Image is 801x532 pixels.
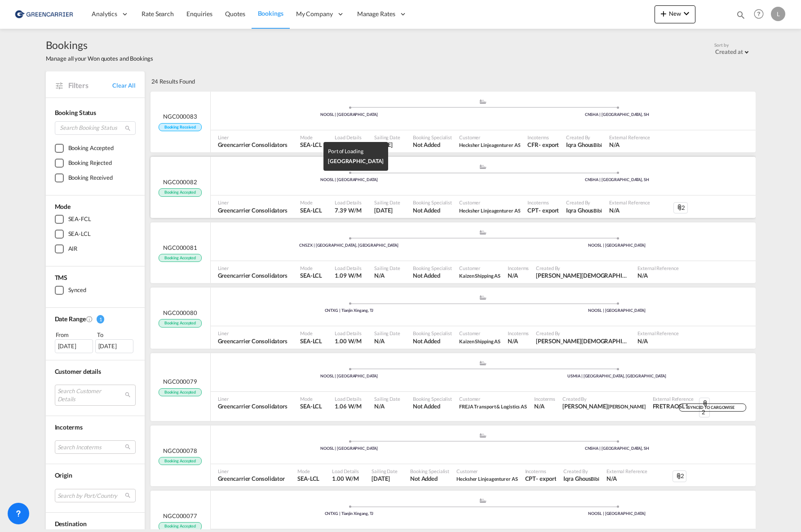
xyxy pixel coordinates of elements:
[637,265,678,271] span: External Reference
[673,470,687,482] div: 2
[566,206,602,214] span: Iqra Ghous Bibi
[655,5,695,23] button: icon-plus 400-fgNewicon-chevron-down
[300,330,322,337] span: Mode
[55,315,86,323] span: Date Range
[46,38,153,52] span: Bookings
[112,81,135,89] a: Clear All
[413,395,452,402] span: Booking Specialist
[159,522,202,531] span: Booking Accepted
[508,271,518,279] div: N/A
[332,468,359,474] span: Load Details
[218,265,288,271] span: Liner
[459,337,500,345] span: Kaizen Shipping AS
[675,473,682,480] md-icon: icon-attachment
[534,402,544,410] div: N/A
[751,6,766,22] span: Help
[335,207,361,214] span: 7.39 W/M
[186,10,212,18] span: Enquiries
[86,315,93,323] md-icon: Created On
[459,206,520,214] span: Hecksher Linjeagenturer AS
[478,99,488,104] md-icon: assets/icons/custom/ship-fill.svg
[637,330,678,337] span: External Reference
[676,204,683,211] md-icon: icon-attachment
[527,134,559,141] span: Incoterms
[218,337,288,345] span: Greencarrier Consolidators
[771,7,785,21] div: L
[606,468,647,474] span: External Reference
[459,403,527,409] span: FREJA Transport & Logistics AS
[508,337,518,345] div: N/A
[459,271,500,279] span: Kaizen Shipping AS
[374,141,400,149] span: 2 Oct 2025
[335,272,361,279] span: 1.09 W/M
[150,92,756,153] div: NGC000083 Booking Received assets/icons/custom/ship-fill.svgassets/icons/custom/roll-o-plane.svgP...
[525,468,557,474] span: Incoterms
[413,199,452,206] span: Booking Specialist
[218,271,288,279] span: Greencarrier Consolidators
[55,367,136,376] div: Customer details
[163,377,197,386] span: NGC000079
[413,265,452,271] span: Booking Specialist
[653,395,694,402] span: External Reference
[609,134,650,141] span: External Reference
[215,177,483,183] div: NOOSL | [GEOGRAPHIC_DATA]
[681,8,692,19] md-icon: icon-chevron-down
[46,54,153,62] span: Manage all your Won quotes and Bookings
[374,395,400,402] span: Sailing Date
[566,199,602,206] span: Created By
[609,199,650,206] span: External Reference
[637,337,678,345] span: N/A
[159,123,202,132] span: Booking Received
[566,134,602,141] span: Created By
[335,403,361,410] span: 1.06 W/M
[483,373,751,379] div: USMIA | [GEOGRAPHIC_DATA], [GEOGRAPHIC_DATA]
[456,474,518,483] span: Hecksher Linjeagenturer AS
[55,203,71,210] span: Mode
[459,199,520,206] span: Customer
[150,426,756,487] div: NGC000078 Booking Accepted assets/icons/custom/ship-fill.svgassets/icons/custom/roll-o-plane.svgP...
[335,134,362,141] span: Load Details
[508,265,529,271] span: Incoterms
[55,330,94,339] div: From
[55,286,136,295] md-checkbox: Synced
[459,208,520,213] span: Hecksher Linjeagenturer AS
[715,48,743,55] div: Created at
[159,254,202,262] span: Booking Accepted
[55,423,83,431] span: Incoterms
[459,141,520,149] span: Hecksher Linjeagenturer AS
[68,230,91,239] div: SEA-LCL
[478,295,488,300] md-icon: assets/icons/custom/ship-fill.svg
[218,141,288,149] span: Greencarrier Consolidators
[751,6,771,22] div: Help
[218,474,285,483] span: Greencarrier Consolidator
[410,468,449,474] span: Booking Specialist
[55,108,136,117] div: Booking Status
[68,173,113,182] div: Booking Received
[478,433,488,438] md-icon: assets/icons/custom/ship-fill.svg
[608,403,646,409] span: [PERSON_NAME]
[55,471,136,480] div: Origin
[159,388,202,397] span: Booking Accepted
[478,164,488,169] md-icon: assets/icons/custom/ship-fill.svg
[68,286,86,295] div: Synced
[527,141,539,149] div: CFR
[163,512,197,520] span: NGC000077
[478,361,488,365] md-icon: assets/icons/custom/ship-fill.svg
[527,199,559,206] span: Incoterms
[536,337,630,345] span: Per Kristian Edvartsen
[163,112,197,120] span: NGC000083
[527,141,559,149] span: CFR export
[258,9,283,17] span: Bookings
[702,400,709,407] md-icon: icon-attachment
[459,330,500,337] span: Customer
[609,141,650,149] span: N/A
[736,10,746,20] md-icon: icon-magnify
[699,398,710,417] div: 2
[68,244,78,253] div: AIR
[593,142,602,148] span: Bibi
[215,112,483,118] div: NOOSL | [GEOGRAPHIC_DATA]
[150,157,756,218] div: NGC000082 Booking Accepted assets/icons/custom/ship-fill.svgassets/icons/custom/roll-o-plane.svgP...
[335,395,362,402] span: Load Details
[653,402,694,410] span: FRETRAOSL1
